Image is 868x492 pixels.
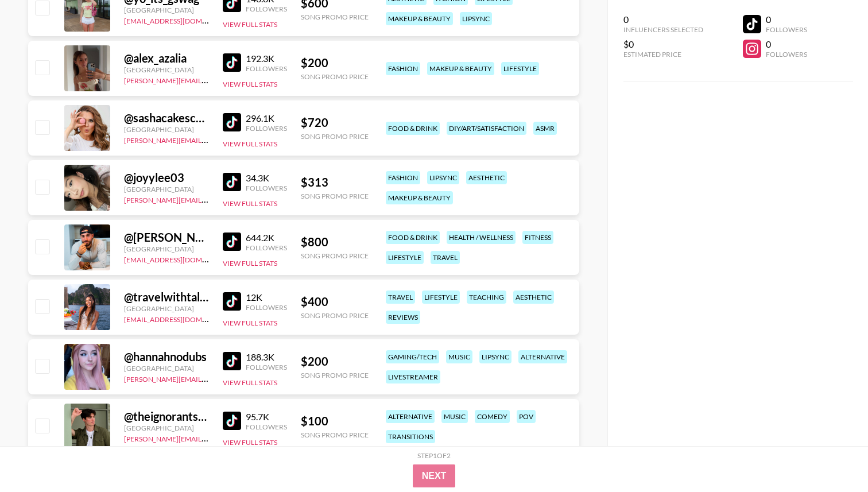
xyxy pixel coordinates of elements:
div: [GEOGRAPHIC_DATA] [124,6,209,14]
a: [PERSON_NAME][EMAIL_ADDRESS][DOMAIN_NAME] [124,373,294,383]
div: Followers [766,25,807,34]
div: health / wellness [447,231,516,244]
div: Song Promo Price [301,13,369,21]
div: reviews [386,311,420,324]
div: 95.7K [246,411,287,423]
a: [PERSON_NAME][EMAIL_ADDRESS][DOMAIN_NAME] [124,432,294,443]
div: $ 100 [301,414,369,428]
div: food & drink [386,231,440,244]
div: fashion [386,171,420,184]
img: TikTok [223,53,241,72]
div: 34.3K [246,172,287,184]
div: $ 400 [301,295,369,309]
div: [GEOGRAPHIC_DATA] [124,125,209,134]
div: lipsync [479,350,511,363]
div: travel [431,251,460,264]
div: music [446,350,472,363]
div: @ theignorantsnowman [124,409,209,424]
button: View Full Stats [223,20,277,29]
div: fashion [386,62,420,75]
div: @ travelwithtaliya [124,290,209,304]
div: food & drink [386,122,440,135]
img: TikTok [223,352,241,370]
div: [GEOGRAPHIC_DATA] [124,185,209,193]
div: Estimated Price [623,50,703,59]
div: @ joyylee03 [124,171,209,185]
div: 644.2K [246,232,287,243]
div: $ 313 [301,175,369,189]
button: View Full Stats [223,378,277,387]
div: Song Promo Price [301,431,369,439]
div: pov [517,410,536,423]
button: View Full Stats [223,199,277,208]
div: makeup & beauty [386,12,453,25]
a: [PERSON_NAME][EMAIL_ADDRESS][DOMAIN_NAME] [124,193,294,204]
img: TikTok [223,233,241,251]
div: fitness [522,231,553,244]
div: Followers [246,124,287,133]
div: Followers [246,184,287,192]
button: View Full Stats [223,80,277,88]
div: alternative [386,410,435,423]
button: View Full Stats [223,319,277,327]
div: $ 720 [301,115,369,130]
div: makeup & beauty [386,191,453,204]
div: alternative [518,350,567,363]
div: Followers [246,423,287,431]
div: lifestyle [501,62,539,75]
div: music [441,410,468,423]
div: 188.3K [246,351,287,363]
div: Followers [246,64,287,73]
div: aesthetic [466,171,507,184]
div: gaming/tech [386,350,439,363]
iframe: Drift Widget Chat Controller [811,435,854,478]
div: Step 1 of 2 [417,451,451,460]
div: Influencers Selected [623,25,703,34]
div: [GEOGRAPHIC_DATA] [124,424,209,432]
div: $0 [623,38,703,50]
div: $ 200 [301,56,369,70]
div: Song Promo Price [301,311,369,320]
div: @ alex_azalia [124,51,209,65]
div: 12K [246,292,287,303]
div: Song Promo Price [301,72,369,81]
img: TikTok [223,412,241,430]
div: [GEOGRAPHIC_DATA] [124,304,209,313]
img: TikTok [223,173,241,191]
div: [GEOGRAPHIC_DATA] [124,364,209,373]
div: 296.1K [246,113,287,124]
div: lipsync [427,171,459,184]
div: travel [386,290,415,304]
img: TikTok [223,292,241,311]
div: Song Promo Price [301,251,369,260]
div: 192.3K [246,53,287,64]
div: $ 200 [301,354,369,369]
div: comedy [475,410,510,423]
div: lifestyle [386,251,424,264]
button: View Full Stats [223,140,277,148]
img: TikTok [223,113,241,131]
div: livestreamer [386,370,440,383]
div: @ sashacakeschicago [124,111,209,125]
div: Followers [246,303,287,312]
div: Song Promo Price [301,132,369,141]
div: lipsync [460,12,492,25]
div: Followers [246,363,287,371]
div: Followers [246,243,287,252]
button: View Full Stats [223,438,277,447]
div: 0 [766,38,807,50]
div: 0 [766,14,807,25]
div: aesthetic [513,290,554,304]
div: asmr [533,122,557,135]
div: [GEOGRAPHIC_DATA] [124,65,209,74]
div: lifestyle [422,290,460,304]
div: transitions [386,430,435,443]
div: Followers [246,5,287,13]
div: diy/art/satisfaction [447,122,526,135]
div: Song Promo Price [301,371,369,379]
div: teaching [467,290,506,304]
a: [PERSON_NAME][EMAIL_ADDRESS][DOMAIN_NAME] [124,134,294,145]
a: [EMAIL_ADDRESS][DOMAIN_NAME] [124,253,239,264]
div: 0 [623,14,703,25]
div: @ hannahnodubs [124,350,209,364]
